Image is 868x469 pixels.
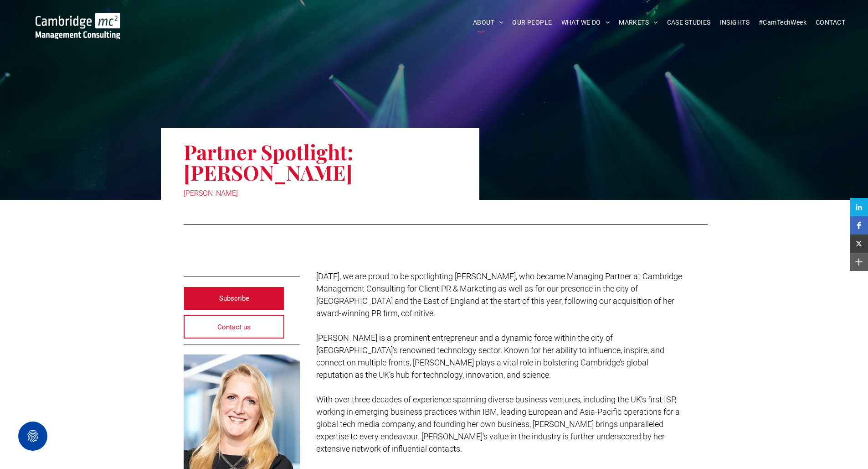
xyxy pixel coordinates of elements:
a: CONTACT [811,16,850,30]
span: [PERSON_NAME] is a prominent entrepreneur and a dynamic force within the city of [GEOGRAPHIC_DATA... [316,333,664,380]
a: OUR PEOPLE [508,16,556,30]
img: Cambridge MC Logo [36,13,120,39]
a: WHAT WE DO [557,16,615,30]
a: ABOUT [468,16,508,30]
a: MARKETS [614,16,662,30]
h1: Partner Spotlight: [PERSON_NAME] [184,141,457,183]
span: With over three decades of experience spanning diverse business ventures, including the UK’s firs... [316,395,680,453]
a: #CamTechWeek [754,16,811,30]
span: Subscribe [219,287,249,310]
a: Subscribe [184,287,285,310]
a: CASE STUDIES [663,16,715,30]
a: Your Business Transformed | Cambridge Management Consulting [36,14,120,24]
span: [DATE], we are proud to be spotlighting [PERSON_NAME], who became Managing Partner at Cambridge M... [316,271,682,318]
a: Contact us [184,315,285,339]
a: INSIGHTS [715,16,754,30]
div: [PERSON_NAME] [184,187,457,200]
span: Contact us [217,316,251,339]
